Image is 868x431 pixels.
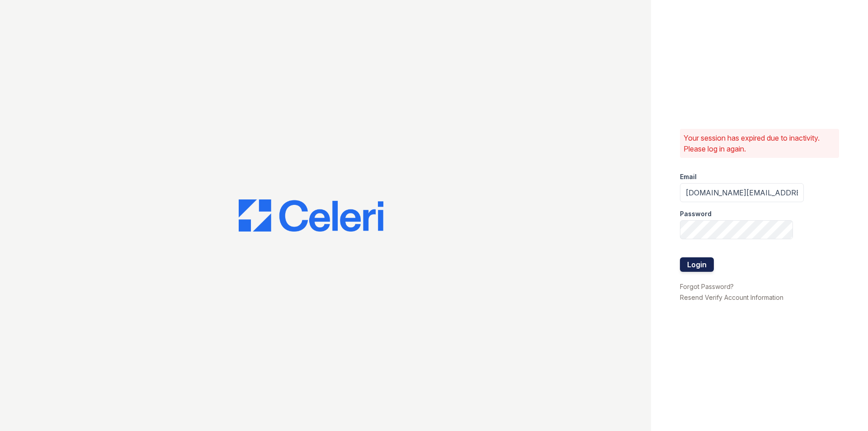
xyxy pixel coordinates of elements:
[680,257,714,272] button: Login
[680,294,783,301] a: Resend Verify Account Information
[680,172,697,181] label: Email
[680,283,734,290] a: Forgot Password?
[684,133,835,154] p: Your session has expired due to inactivity. Please log in again.
[680,209,712,218] label: Password
[239,199,383,232] img: CE_Logo_Blue-a8612792a0a2168367f1c8372b55b34899dd931a85d93a1a3d3e32e68fde9ad4.png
